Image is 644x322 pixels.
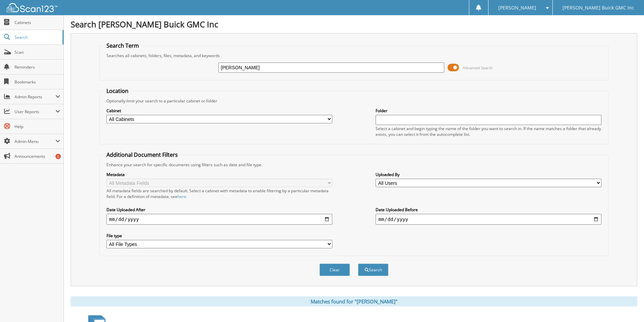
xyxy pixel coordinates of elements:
[498,6,536,10] span: [PERSON_NAME]
[106,207,332,213] label: Date Uploaded After
[376,108,601,114] label: Folder
[71,296,637,306] div: Matches found for "[PERSON_NAME]"
[106,108,332,114] label: Cabinet
[7,3,57,12] img: scan123-logo-white.svg
[103,98,605,104] div: Optionally limit your search to a particular cabinet or folder
[103,42,142,49] legend: Search Term
[15,34,59,40] span: Search
[177,194,186,199] a: here
[103,151,181,158] legend: Additional Document Filters
[563,6,634,10] span: [PERSON_NAME] Buick GMC Inc
[55,154,61,159] div: 6
[71,19,637,30] h1: Search [PERSON_NAME] Buick GMC Inc
[106,233,332,239] label: File type
[358,264,388,276] button: Search
[15,20,60,25] span: Cabinets
[319,264,350,276] button: Clear
[103,87,132,95] legend: Location
[15,94,55,100] span: Admin Reports
[103,53,605,58] div: Searches all cabinets, folders, files, metadata, and keywords
[106,172,332,177] label: Metadata
[376,126,601,137] div: Select a cabinet and begin typing the name of the folder you want to search in. If the name match...
[106,188,332,199] div: All metadata fields are searched by default. Select a cabinet with metadata to enable filtering b...
[463,65,493,70] span: Advanced Search
[15,139,55,144] span: Admin Menu
[15,153,60,159] span: Announcements
[15,79,60,85] span: Bookmarks
[376,207,601,213] label: Date Uploaded Before
[15,64,60,70] span: Reminders
[15,109,55,115] span: User Reports
[15,49,60,55] span: Scan
[106,214,332,225] input: start
[376,172,601,177] label: Uploaded By
[103,162,605,168] div: Enhance your search for specific documents using filters such as date and file type.
[15,124,60,129] span: Help
[376,214,601,225] input: end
